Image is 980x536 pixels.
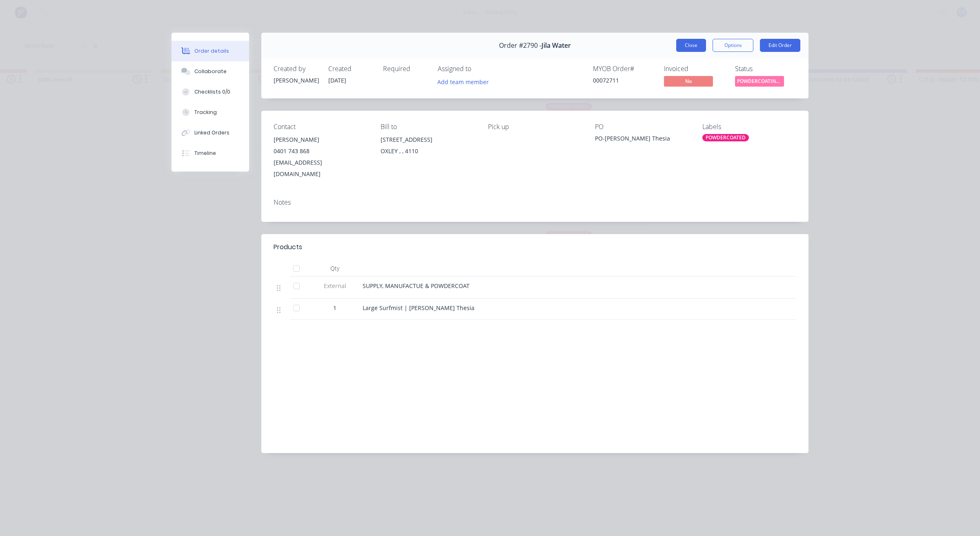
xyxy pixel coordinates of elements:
span: External [314,281,356,290]
button: Tracking [171,102,249,123]
div: Qty [310,260,359,277]
span: Large Surfmist | [PERSON_NAME] Thesia [363,304,474,312]
div: [PERSON_NAME] [274,76,318,85]
div: Notes [274,199,796,206]
span: [DATE] [328,76,346,84]
div: Collaborate [194,68,227,75]
div: [PERSON_NAME] [274,134,367,145]
div: Invoiced [664,65,725,73]
button: Order details [171,41,249,61]
span: 1 [333,304,336,312]
button: Options [713,39,753,52]
span: Order #2790 - [499,42,541,49]
div: Tracking [194,109,217,116]
button: Collaborate [171,61,249,82]
div: Products [274,242,302,252]
div: Linked Orders [194,129,229,136]
div: OXLEY , , 4110 [381,145,474,157]
div: [PERSON_NAME]0401 743 868[EMAIL_ADDRESS][DOMAIN_NAME] [274,134,367,180]
button: Timeline [171,143,249,163]
div: Pick up [488,123,582,131]
div: [STREET_ADDRESS] [381,134,474,145]
div: Required [383,65,428,73]
span: No [664,76,713,86]
div: Timeline [194,150,216,157]
div: MYOB Order # [593,65,654,73]
span: SUPPLY, MANUFACTUE & POWDERCOAT [363,282,470,290]
div: 0401 743 868 [274,145,367,157]
div: Created [328,65,373,73]
div: Labels [702,123,796,131]
button: Edit Order [760,39,800,52]
div: [STREET_ADDRESS]OXLEY , , 4110 [381,134,474,160]
div: PO [595,123,689,131]
div: [EMAIL_ADDRESS][DOMAIN_NAME] [274,157,367,180]
button: Linked Orders [171,123,249,143]
div: 00072711 [593,76,654,85]
button: Add team member [438,76,493,87]
div: PO-[PERSON_NAME] Thesia [595,134,689,145]
button: Checklists 0/0 [171,82,249,102]
span: POWDERCOATING/S... [735,76,784,86]
div: Order details [194,47,229,55]
button: POWDERCOATING/S... [735,76,784,88]
button: Close [676,39,706,52]
div: POWDERCOATED [702,134,749,141]
div: Checklists 0/0 [194,88,230,96]
div: Created by [274,65,318,73]
div: Status [735,65,796,73]
div: Contact [274,123,367,131]
div: Bill to [381,123,474,131]
span: Jila Water [541,42,571,49]
button: Add team member [433,76,493,87]
div: Assigned to [438,65,519,73]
